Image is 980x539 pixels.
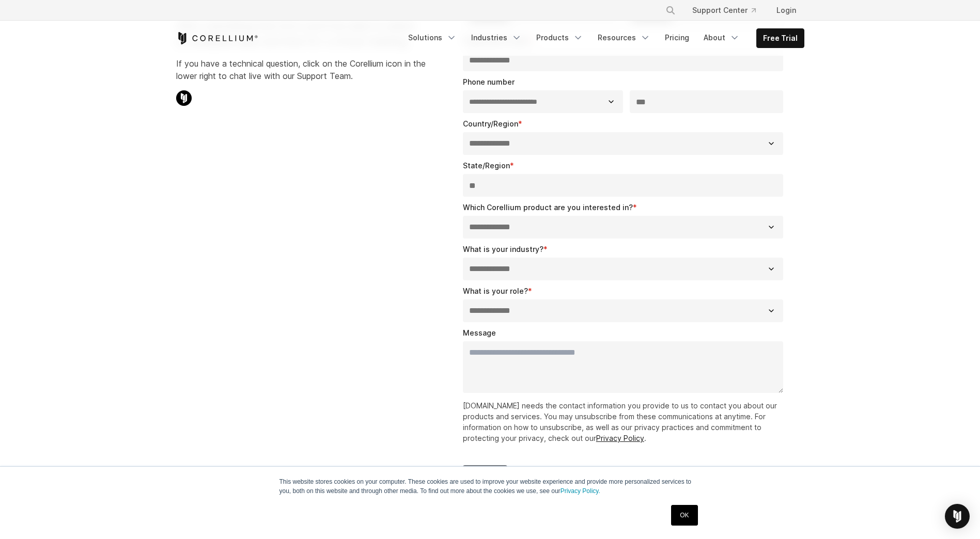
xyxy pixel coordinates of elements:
[402,28,804,48] div: Navigation Menu
[176,57,426,82] p: If you have a technical question, click on the Corellium icon in the lower right to chat live wit...
[279,477,701,496] p: This website stores cookies on your computer. These cookies are used to improve your website expe...
[592,28,657,47] a: Resources
[661,1,680,20] button: Search
[530,28,589,47] a: Products
[463,119,518,128] span: Country/Region
[463,287,528,295] span: What is your role?
[176,32,258,44] a: Corellium Home
[463,161,510,170] span: State/Region
[463,328,496,337] span: Message
[463,77,515,86] span: Phone number
[561,487,600,495] a: Privacy Policy.
[684,1,764,20] a: Support Center
[463,203,633,212] span: Which Corellium product are you interested in?
[653,1,804,20] div: Navigation Menu
[757,29,804,47] a: Free Trial
[659,28,695,47] a: Pricing
[671,505,697,526] a: OK
[402,28,463,47] a: Solutions
[697,28,746,47] a: About
[463,245,543,253] span: What is your industry?
[945,504,970,529] div: Open Intercom Messenger
[176,90,192,106] img: Corellium Chat Icon
[465,28,528,47] a: Industries
[596,434,644,442] a: Privacy Policy
[463,400,788,443] p: [DOMAIN_NAME] needs the contact information you provide to us to contact you about our products a...
[768,1,804,20] a: Login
